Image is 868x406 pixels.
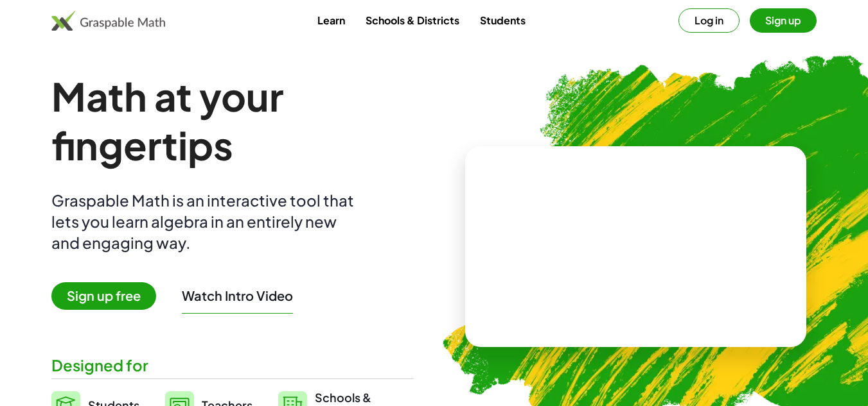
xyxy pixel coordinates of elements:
[51,355,414,376] div: Designed for
[470,8,536,32] a: Students
[51,282,156,310] span: Sign up free
[182,287,293,304] button: Watch Intro Video
[750,8,817,33] button: Sign up
[678,8,740,33] button: Log in
[307,8,355,32] a: Learn
[355,8,470,32] a: Schools & Districts
[539,198,732,294] video: What is this? This is dynamic math notation. Dynamic math notation plays a central role in how Gr...
[51,190,360,253] div: Graspable Math is an interactive tool that lets you learn algebra in an entirely new and engaging...
[51,72,414,169] h1: Math at your fingertips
